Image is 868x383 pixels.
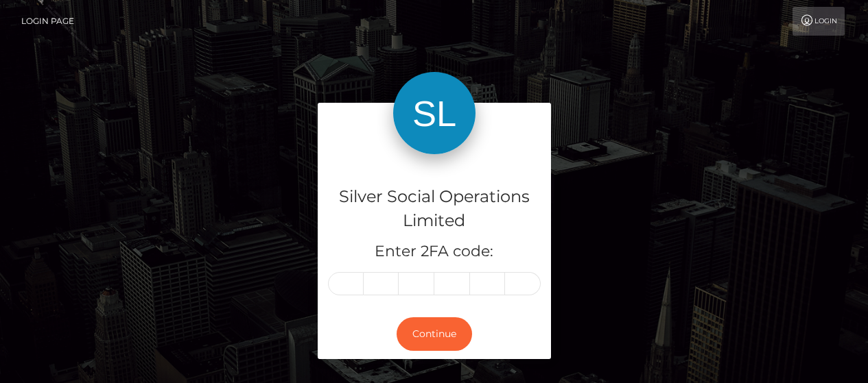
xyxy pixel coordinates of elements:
a: Login [793,7,845,36]
img: Silver Social Operations Limited [393,72,476,154]
a: Login Page [21,7,74,36]
button: Continue [397,317,472,351]
h5: Enter 2FA code: [328,241,541,262]
h4: Silver Social Operations Limited [328,185,541,233]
